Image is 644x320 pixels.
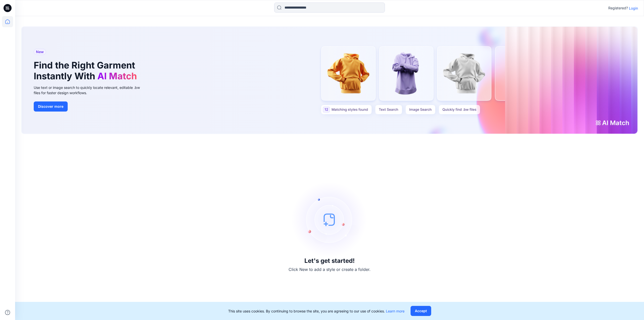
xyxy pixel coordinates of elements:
p: Login [629,6,638,11]
button: Accept [411,306,431,316]
h1: Find the Right Garment Instantly With [34,60,139,82]
h3: Let's get started! [304,257,355,264]
p: This site uses cookies. By continuing to browse the site, you are agreeing to our use of cookies. [228,308,405,314]
a: Learn more [386,309,405,313]
span: AI Match [97,70,137,82]
button: Discover more [34,101,68,112]
p: Click New to add a style or create a folder. [289,266,371,272]
span: New [36,49,44,55]
p: Registered? [608,5,628,11]
img: empty-state-image.svg [292,182,367,257]
div: Use text or image search to quickly locate relevant, editable .bw files for faster design workflows. [34,85,147,95]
